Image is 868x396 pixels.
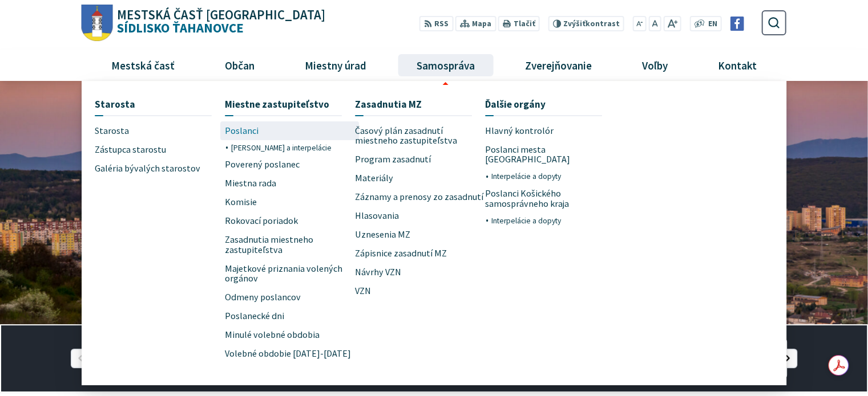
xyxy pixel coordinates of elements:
[95,140,166,159] span: Zástupca starostu
[225,326,355,345] a: Minulé volebné obdobia
[419,16,453,31] a: RSS
[225,288,301,307] span: Odmeny poslancov
[485,121,615,140] a: Hlavný kontrolór
[95,94,212,115] a: Starosta
[355,121,485,150] a: Časový plán zasadnutí miestneho zastupiteľstva
[225,174,355,193] a: Miestna rada
[113,9,326,35] h1: Sídlisko Ťahanovce
[513,19,535,28] span: Tlačiť
[714,50,761,80] span: Kontakt
[355,188,485,207] a: Záznamy a prenosy zo zasadnutí
[491,169,615,184] a: Interpelácie a dopyty
[355,244,485,263] a: Zápisnice zasadnutí MZ
[491,213,615,228] a: Interpelácie a dopyty
[355,94,472,115] a: Zasadnutia MZ
[95,159,225,178] a: Galéria bývalých starostov
[705,18,720,30] a: EN
[730,17,744,31] img: Prejsť na Facebook stránku
[412,50,479,80] span: Samospráva
[498,16,539,31] button: Tlačiť
[90,50,195,80] a: Mestská časť
[355,150,431,169] span: Program zasadnutí
[225,174,276,193] span: Miestna rada
[355,207,399,226] span: Hlasovania
[225,94,342,115] a: Miestne zastupiteľstvo
[231,140,332,155] span: [PERSON_NAME] a interpelácie
[355,188,483,207] span: Záznamy a prenosy zo zasadnutí
[220,50,259,80] span: Občan
[225,211,355,230] a: Rokovací poriadok
[225,94,329,115] span: Miestne zastupiteľstvo
[225,326,320,345] span: Minulé volebné obdobia
[355,169,485,188] a: Materiály
[107,50,179,80] span: Mestská časť
[485,184,615,213] a: Poslanci Košického samosprávneho kraja
[225,288,355,307] a: Odmeny poslancov
[82,5,113,42] img: Prejsť na domovskú stránku
[225,156,300,174] span: Poverený poslanec
[491,213,561,228] span: Interpelácie a dopyty
[633,16,647,31] button: Zmenšiť veľkosť písma
[485,94,602,115] a: Ďalšie orgány
[355,282,485,301] a: VZN
[95,140,225,159] a: Zástupca starostu
[82,5,325,42] a: Logo Sídlisko Ťahanovce, prejsť na domovskú stránku.
[548,16,624,31] button: Zvýšiťkontrast
[472,18,491,30] span: Mapa
[648,16,661,31] button: Nastaviť pôvodnú veľkosť písma
[204,50,275,80] a: Občan
[355,169,393,188] span: Materiály
[355,263,401,282] span: Návrhy VZN
[697,50,778,80] a: Kontakt
[485,94,546,115] span: Ďalšie orgány
[563,19,620,28] span: kontrast
[225,193,355,211] a: Komisie
[284,50,387,80] a: Miestny úrad
[355,226,410,244] span: Uznesenia MZ
[491,169,561,184] span: Interpelácie a dopyty
[355,94,422,115] span: Zasadnutia MZ
[485,140,615,169] a: Poslanci mesta [GEOGRAPHIC_DATA]
[455,16,496,31] a: Mapa
[117,9,325,22] span: Mestská časť [GEOGRAPHIC_DATA]
[638,50,672,80] span: Voľby
[563,19,586,28] span: Zvýšiť
[663,16,681,31] button: Zväčšiť veľkosť písma
[225,156,355,174] a: Poverený poslanec
[231,140,355,155] a: [PERSON_NAME] a interpelácie
[95,121,129,140] span: Starosta
[225,345,351,364] span: Volebné obdobie [DATE]-[DATE]
[71,349,90,368] div: Predošlý slajd
[355,282,371,301] span: VZN
[225,307,284,326] span: Poslanecké dni
[95,159,200,178] span: Galéria bývalých starostov
[396,50,496,80] a: Samospráva
[95,94,135,115] span: Starosta
[225,345,355,364] a: Volebné obdobie [DATE]-[DATE]
[95,121,225,140] a: Starosta
[225,121,259,140] span: Poslanci
[778,349,797,368] div: Nasledujúci slajd
[225,193,257,211] span: Komisie
[300,50,370,80] span: Miestny úrad
[434,18,449,30] span: RSS
[225,211,298,230] span: Rokovací poriadok
[708,18,717,30] span: EN
[355,150,485,169] a: Program zasadnutí
[225,307,355,326] a: Poslanecké dni
[225,230,355,259] a: Zasadnutia miestneho zastupiteľstva
[504,50,613,80] a: Zverejňovanie
[355,226,485,244] a: Uznesenia MZ
[520,50,596,80] span: Zverejňovanie
[355,244,447,263] span: Zápisnice zasadnutí MZ
[225,259,355,288] a: Majetkové priznania volených orgánov
[225,121,355,140] a: Poslanci
[355,207,485,226] a: Hlasovania
[485,121,554,140] span: Hlavný kontrolór
[621,50,689,80] a: Voľby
